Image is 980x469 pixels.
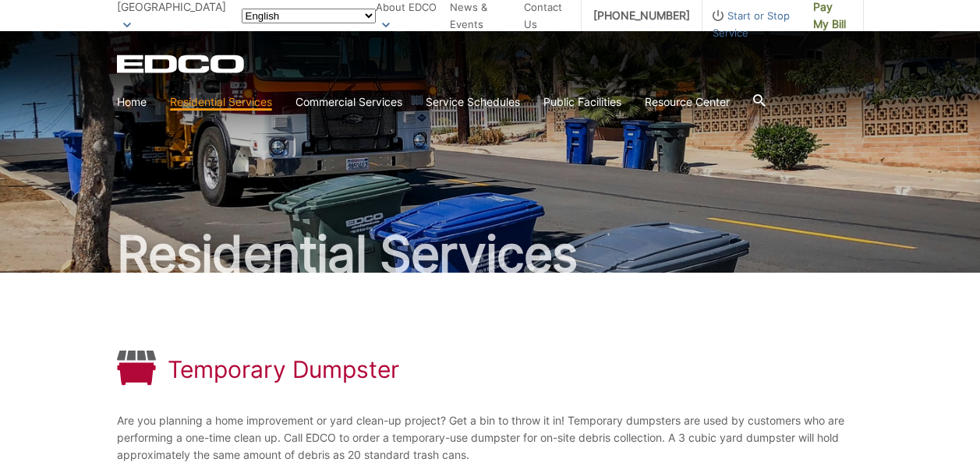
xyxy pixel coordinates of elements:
a: EDCD logo. Return to the homepage. [117,55,246,73]
select: Select a language [242,9,376,23]
a: Public Facilities [543,93,621,111]
p: Are you planning a home improvement or yard clean-up project? Get a bin to throw it in! Temporary... [117,412,864,464]
a: Home [117,93,147,111]
h2: Residential Services [117,229,864,279]
a: Resource Center [645,93,730,111]
a: Commercial Services [295,93,402,111]
h1: Temporary Dumpster [168,355,399,383]
a: Service Schedules [426,93,520,111]
a: Residential Services [170,93,272,111]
